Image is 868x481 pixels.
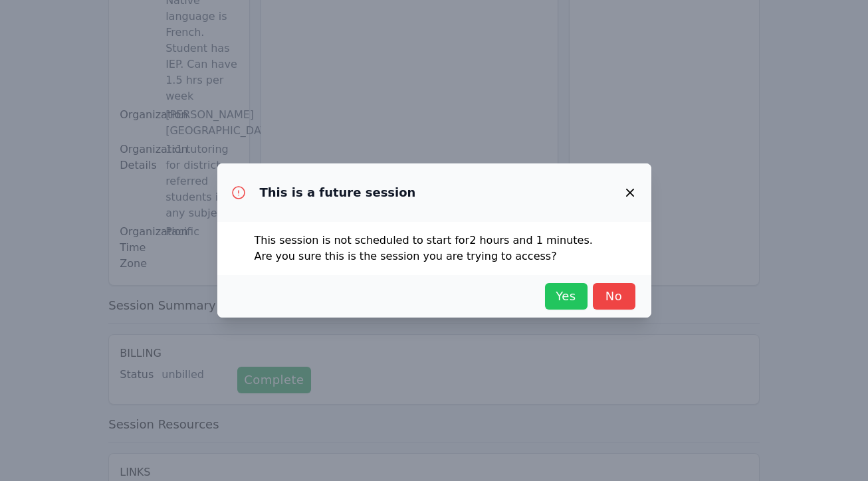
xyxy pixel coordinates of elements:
button: No [593,283,635,310]
button: Yes [545,283,588,310]
span: Yes [552,287,581,306]
span: No [599,287,629,306]
p: This session is not scheduled to start for 2 hours and 1 minutes . Are you sure this is the sessi... [255,233,614,264]
h3: This is a future session [260,185,416,201]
